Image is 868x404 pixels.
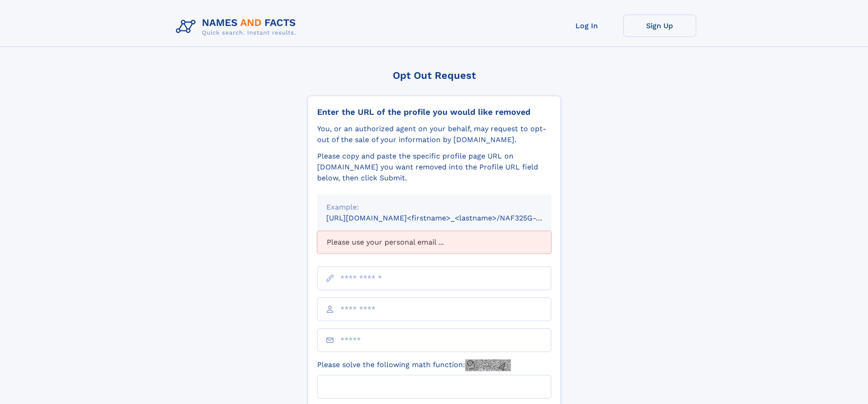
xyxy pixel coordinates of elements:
small: [URL][DOMAIN_NAME]<firstname>_<lastname>/NAF325G-xxxxxxxx [326,214,569,222]
a: Sign Up [623,15,696,37]
div: You, or an authorized agent on your behalf, may request to opt-out of the sale of your informatio... [317,123,551,145]
div: Please use your personal email ... [317,231,551,254]
div: Opt Out Request [308,70,561,81]
label: Please solve the following math function: [317,359,511,371]
div: Please copy and paste the specific profile page URL on [DOMAIN_NAME] you want removed into the Pr... [317,151,551,184]
a: Log In [550,15,623,37]
div: Example: [326,202,542,213]
div: Enter the URL of the profile you would like removed [317,107,551,117]
img: Logo Names and Facts [172,15,303,39]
